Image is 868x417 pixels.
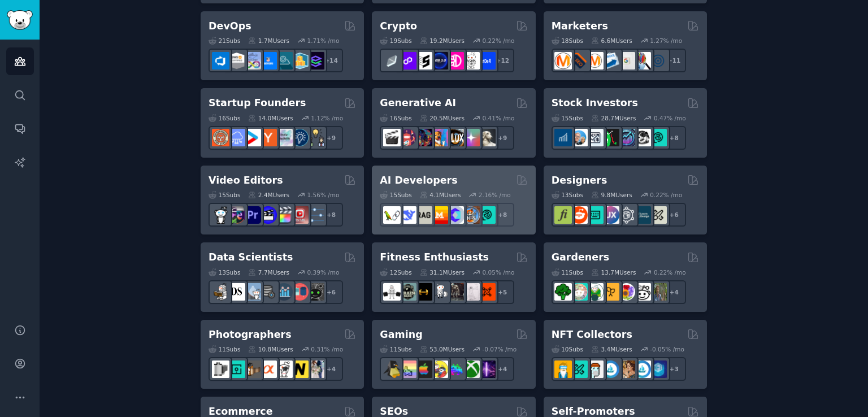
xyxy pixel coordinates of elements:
[491,203,514,227] div: + 8
[420,268,465,276] div: 31.1M Users
[212,283,229,301] img: MachineLearning
[483,345,517,353] div: -0.07 % /mo
[319,126,343,150] div: + 9
[478,283,496,301] img: personaltraining
[478,360,496,378] img: TwitchStreaming
[209,173,283,188] h2: Video Editors
[399,129,416,146] img: dalle2
[319,280,343,304] div: + 6
[307,52,324,69] img: PlatformEngineers
[383,129,401,146] img: aivideo
[552,114,583,122] div: 15 Sub s
[602,206,619,224] img: UXDesign
[383,360,401,378] img: linux_gaming
[259,283,277,301] img: dataengineering
[602,129,619,146] img: Trading
[380,96,456,110] h2: Generative AI
[380,328,422,342] h2: Gaming
[380,345,411,353] div: 11 Sub s
[415,206,432,224] img: Rag
[248,191,289,199] div: 2.4M Users
[633,129,651,146] img: swingtrading
[209,19,251,33] h2: DevOps
[259,206,277,224] img: VideoEditors
[212,360,229,378] img: analog
[462,206,480,224] img: llmops
[248,114,293,122] div: 14.0M Users
[307,129,324,146] img: growmybusiness
[311,114,343,122] div: 1.12 % /mo
[291,283,309,301] img: datasets
[591,37,632,45] div: 6.6M Users
[420,345,465,353] div: 53.0M Users
[478,52,496,69] img: defi_
[275,360,293,378] img: canon
[483,114,515,122] div: 0.41 % /mo
[307,206,324,224] img: postproduction
[662,280,686,304] div: + 4
[244,52,261,69] img: Docker_DevOps
[209,96,306,110] h2: Startup Founders
[209,37,240,45] div: 21 Sub s
[319,203,343,227] div: + 8
[383,206,401,224] img: LangChain
[275,206,293,224] img: finalcutpro
[491,280,514,304] div: + 5
[552,173,607,188] h2: Designers
[209,191,240,199] div: 15 Sub s
[478,206,496,224] img: AIDevelopersSociety
[602,360,619,378] img: OpenSeaNFT
[586,283,604,301] img: SavageGarden
[7,10,33,30] img: GummySearch logo
[399,52,416,69] img: 0xPolygon
[591,114,636,122] div: 28.7M Users
[618,360,635,378] img: CryptoArt
[491,49,514,72] div: + 12
[275,283,293,301] img: analytics
[554,129,572,146] img: dividends
[446,52,464,69] img: defiblockchain
[399,360,416,378] img: CozyGamers
[554,52,572,69] img: content_marketing
[380,19,417,33] h2: Crypto
[654,114,686,122] div: 0.47 % /mo
[275,129,293,146] img: indiehackers
[307,360,324,378] img: WeddingPhotography
[591,191,632,199] div: 9.8M Users
[248,37,289,45] div: 1.7M Users
[244,360,261,378] img: AnalogCommunity
[552,345,583,353] div: 10 Sub s
[633,52,651,69] img: MarketingResearch
[552,328,632,342] h2: NFT Collectors
[291,360,309,378] img: Nikon
[602,283,619,301] img: GardeningUK
[554,283,572,301] img: vegetablegardening
[570,360,588,378] img: NFTMarketplace
[462,283,480,301] img: physicaltherapy
[415,283,432,301] img: workout
[380,191,411,199] div: 15 Sub s
[209,114,240,122] div: 16 Sub s
[431,283,448,301] img: weightroom
[380,268,411,276] div: 12 Sub s
[618,129,635,146] img: StocksAndTrading
[228,206,245,224] img: editors
[649,129,667,146] img: technicalanalysis
[654,268,686,276] div: 0.22 % /mo
[209,345,240,353] div: 11 Sub s
[319,49,343,72] div: + 14
[552,19,608,33] h2: Marketers
[586,129,604,146] img: Forex
[446,129,464,146] img: FluxAI
[479,191,511,199] div: 2.16 % /mo
[228,360,245,378] img: streetphotography
[420,191,461,199] div: 4.1M Users
[649,283,667,301] img: GardenersWorld
[483,268,515,276] div: 0.05 % /mo
[244,129,261,146] img: startup
[552,250,610,264] h2: Gardeners
[586,206,604,224] img: UI_Design
[209,268,240,276] div: 13 Sub s
[248,268,289,276] div: 7.7M Users
[399,283,416,301] img: GymMotivation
